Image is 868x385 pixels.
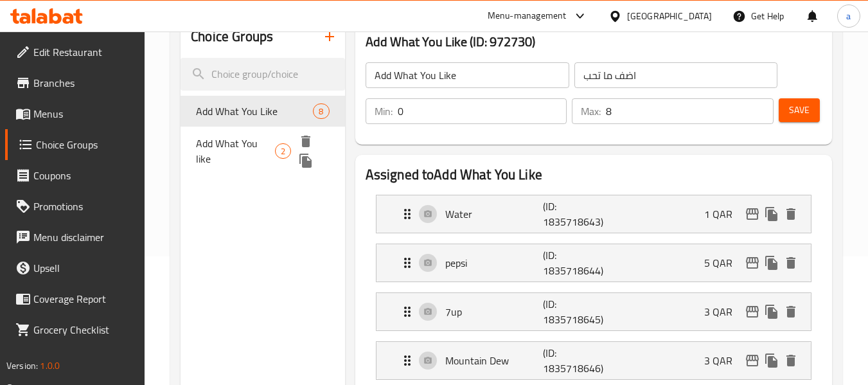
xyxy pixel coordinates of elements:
div: Expand [376,195,811,233]
a: Upsell [5,253,145,283]
span: Branches [33,75,135,91]
p: (ID: 1835718644) [543,247,608,278]
button: duplicate [296,151,315,170]
button: duplicate [762,351,781,370]
p: 7up [445,304,544,319]
li: Expand [366,287,822,336]
p: Water [445,206,544,222]
p: 1 QAR [704,206,743,222]
span: Coverage Report [33,291,135,307]
button: duplicate [762,253,781,273]
button: duplicate [762,302,781,321]
div: Add What You like2deleteduplicate [181,127,344,175]
p: (ID: 1835718646) [543,345,608,376]
span: Choice Groups [36,137,135,152]
a: Edit Restaurant [5,37,145,67]
span: Menus [33,106,135,121]
p: Min: [375,103,393,119]
input: search [181,58,344,91]
p: 3 QAR [704,304,743,319]
span: 2 [276,145,290,157]
span: Menu disclaimer [33,229,135,245]
button: delete [781,302,801,321]
div: [GEOGRAPHIC_DATA] [627,9,712,23]
span: Promotions [33,199,135,214]
span: Save [789,102,810,118]
span: Coupons [33,168,135,183]
li: Expand [366,238,822,287]
span: Version: [6,357,38,374]
span: Edit Restaurant [33,44,135,60]
button: edit [743,253,762,273]
a: Promotions [5,191,145,222]
a: Menus [5,98,145,129]
button: delete [781,204,801,224]
button: delete [296,132,315,151]
p: pepsi [445,255,544,271]
span: 8 [314,105,328,118]
a: Menu disclaimer [5,222,145,253]
span: Upsell [33,260,135,276]
div: Choices [275,143,291,159]
button: edit [743,204,762,224]
button: edit [743,302,762,321]
div: Menu-management [488,8,567,24]
button: delete [781,253,801,273]
p: 3 QAR [704,353,743,368]
a: Coverage Report [5,283,145,314]
li: Expand [366,336,822,385]
button: delete [781,351,801,370]
a: Coupons [5,160,145,191]
li: Expand [366,190,822,238]
span: Add What You Like [196,103,313,119]
a: Branches [5,67,145,98]
span: a [846,9,851,23]
h3: Add What You Like (ID: 972730) [366,31,822,52]
button: duplicate [762,204,781,224]
div: Expand [376,342,811,379]
div: Add What You Like8 [181,96,344,127]
p: Mountain Dew [445,353,544,368]
span: Add What You like [196,136,275,166]
button: edit [743,351,762,370]
p: (ID: 1835718645) [543,296,608,327]
div: Expand [376,244,811,282]
p: Max: [581,103,601,119]
div: Choices [313,103,329,119]
div: Expand [376,293,811,330]
h2: Assigned to Add What You Like [366,165,822,184]
a: Grocery Checklist [5,314,145,345]
p: (ID: 1835718643) [543,199,608,229]
a: Choice Groups [5,129,145,160]
h2: Choice Groups [191,27,273,46]
p: 5 QAR [704,255,743,271]
span: Grocery Checklist [33,322,135,337]
span: 1.0.0 [40,357,60,374]
button: Save [779,98,820,122]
